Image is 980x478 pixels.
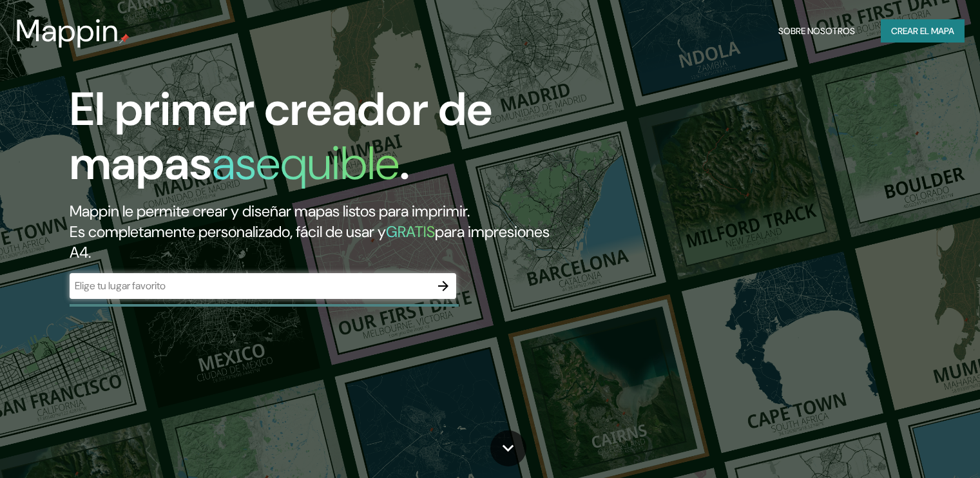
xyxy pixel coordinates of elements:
h3: Mappin [15,13,119,49]
button: Sobre nosotros [773,19,860,43]
h2: Mappin le permite crear y diseñar mapas listos para imprimir. Es completamente personalizado, fác... [70,201,560,263]
input: Elige tu lugar favorito [70,278,430,293]
h1: asequible [212,133,399,193]
img: mappin-pin [119,33,130,44]
font: Sobre nosotros [778,23,855,39]
h5: GRATIS [386,222,435,242]
iframe: Help widget launcher [865,428,966,464]
button: Crear el mapa [881,19,965,43]
h1: El primer creador de mapas . [70,82,560,201]
font: Crear el mapa [891,23,954,39]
